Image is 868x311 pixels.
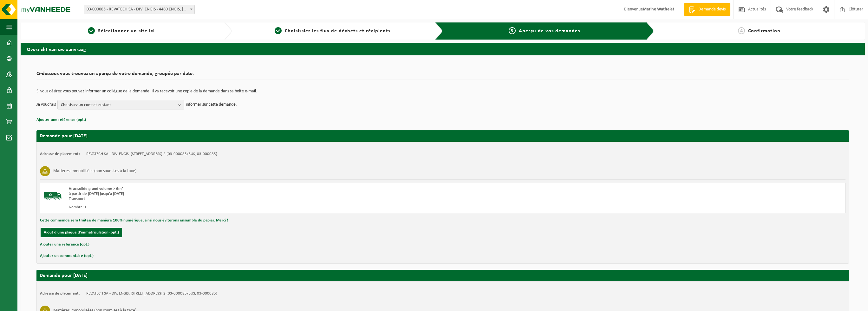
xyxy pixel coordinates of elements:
a: 2Choisissiez les flux de déchets et récipients [235,27,430,35]
button: Ajouter une référence (opt.) [40,240,89,249]
span: Confirmation [748,28,780,34]
span: 3 [509,27,516,34]
a: 1Sélectionner un site ici [24,27,219,35]
p: informer sur cette demande. [186,100,237,109]
strong: à partir de [DATE] jusqu'à [DATE] [69,192,124,196]
button: Choisissez un contact existant [57,100,184,109]
p: Je voudrais [36,100,56,109]
strong: Demande pour [DATE] [40,273,88,278]
h3: Matières immobilisées (non soumises à la taxe) [53,166,136,176]
span: 03-000085 - REVATECH SA - DIV. ENGIS - 4480 ENGIS, RUE DU PARC INDUSTRIEL 2 [84,5,194,14]
span: Aperçu de vos demandes [519,28,580,34]
span: 4 [738,27,745,34]
h2: Overzicht van uw aanvraag [21,43,865,55]
a: Demande devis [684,3,730,16]
p: Si vous désirez vous pouvez informer un collègue de la demande. Il va recevoir une copie de la de... [36,89,849,94]
strong: Demande pour [DATE] [40,134,88,139]
td: REVATECH SA - DIV. ENGIS, [STREET_ADDRESS] 2 (03-000085/BUS, 03-000085) [86,152,217,157]
span: Choisissez un contact existant [61,100,176,110]
span: 2 [275,27,282,34]
h2: Ci-dessous vous trouvez un aperçu de votre demande, groupée par date. [36,71,849,80]
strong: Adresse de placement: [40,152,80,156]
strong: Adresse de placement: [40,291,80,295]
img: BL-SO-LV.png [43,186,62,205]
button: Cette commande sera traitée de manière 100% numérique, ainsi nous éviterons ensemble du papier. M... [40,216,228,225]
td: REVATECH SA - DIV. ENGIS, [STREET_ADDRESS] 2 (03-000085/BUS, 03-000085) [86,291,217,296]
button: Ajouter un commentaire (opt.) [40,252,94,260]
span: 03-000085 - REVATECH SA - DIV. ENGIS - 4480 ENGIS, RUE DU PARC INDUSTRIEL 2 [84,5,195,14]
span: Vrac solide grand volume > 6m³ [69,187,123,191]
div: Transport [69,196,468,202]
span: Choisissiez les flux de déchets et récipients [285,28,390,34]
button: Ajout d'une plaque d'immatriculation (opt.) [41,228,122,237]
button: Ajouter une référence (opt.) [36,116,86,124]
div: Nombre: 1 [69,205,468,210]
span: Demande devis [697,6,727,13]
span: Sélectionner un site ici [98,28,155,34]
span: 1 [88,27,95,34]
strong: Marine Wathelet [643,7,674,12]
